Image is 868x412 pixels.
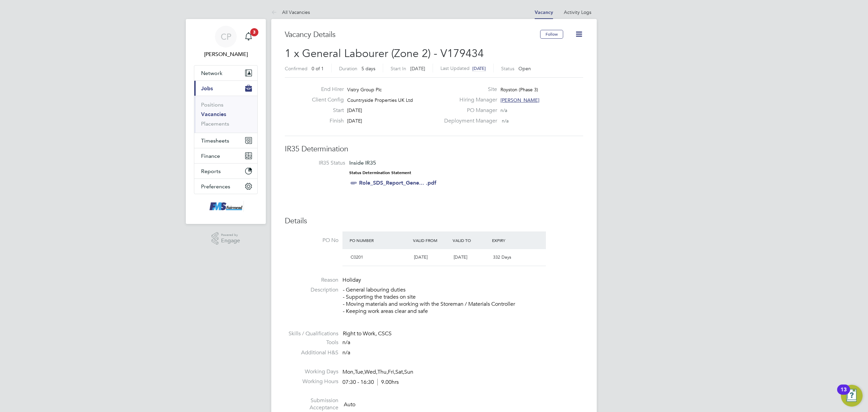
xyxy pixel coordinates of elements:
[841,390,847,398] div: 13
[347,118,362,124] span: [DATE]
[490,234,530,246] div: Expiry
[454,254,467,260] span: [DATE]
[285,349,338,356] label: Additional H&S
[339,65,357,72] label: Duration
[472,65,486,71] span: [DATE]
[500,97,539,103] span: [PERSON_NAME]
[307,107,344,114] label: Start
[364,369,377,375] span: Wed,
[344,401,355,408] span: Auto
[342,349,350,356] span: n/a
[285,368,338,375] label: Working Days
[292,160,345,167] label: IR35 Status
[208,201,244,212] img: f-mead-logo-retina.png
[347,97,413,103] span: Countryside Properties UK Ltd
[342,379,399,386] div: 07:30 - 16:30
[194,164,257,179] button: Reports
[194,26,258,58] a: CP[PERSON_NAME]
[285,216,583,226] h3: Details
[194,50,258,58] span: Callum Pridmore
[564,9,591,15] a: Activity Logs
[285,277,338,284] label: Reason
[440,107,497,114] label: PO Manager
[201,101,223,108] a: Positions
[349,170,411,175] strong: Status Determination Statement
[312,65,324,72] span: 0 of 1
[186,19,266,224] nav: Main navigation
[201,120,229,127] a: Placements
[194,148,257,163] button: Finance
[493,254,511,260] span: 332 Days
[377,369,388,375] span: Thu,
[307,86,344,93] label: End Hirer
[285,378,338,385] label: Working Hours
[451,234,491,246] div: Valid To
[500,87,538,93] span: Royston (Phase 3)
[395,369,404,375] span: Sat,
[285,397,338,411] label: Submission Acceptance
[221,32,231,41] span: CP
[361,65,375,72] span: 5 days
[285,47,484,60] span: 1 x General Labourer (Zone 2) - V179434
[194,201,258,212] a: Go to home page
[343,286,583,315] p: - General labouring duties - Supporting the trades on site - Moving materials and working with th...
[411,234,451,246] div: Valid From
[201,70,222,76] span: Network
[212,232,240,245] a: Powered byEngage
[307,117,344,125] label: Finish
[343,330,583,337] div: Right to Work, CSCS
[540,30,563,39] button: Follow
[285,144,583,154] h3: IR35 Determination
[440,117,497,125] label: Deployment Manager
[285,237,338,244] label: PO No
[404,369,413,375] span: Sun
[351,254,363,260] span: C0201
[440,86,497,93] label: Site
[342,369,355,375] span: Mon,
[250,28,258,36] span: 3
[359,180,436,186] a: Role_SDS_Report_Gene... .pdf
[391,65,406,72] label: Start In
[500,107,507,113] span: n/a
[201,137,229,144] span: Timesheets
[201,153,220,159] span: Finance
[502,118,509,124] span: n/a
[285,30,540,40] h3: Vacancy Details
[221,238,240,244] span: Engage
[201,168,221,174] span: Reports
[349,160,376,166] span: Inside IR35
[201,111,226,117] a: Vacancies
[388,369,395,375] span: Fri,
[285,339,338,346] label: Tools
[194,65,257,80] button: Network
[518,65,531,72] span: Open
[194,179,257,194] button: Preferences
[201,85,213,92] span: Jobs
[342,277,361,283] span: Holiday
[348,234,411,246] div: PO Number
[242,26,255,48] a: 3
[347,107,362,113] span: [DATE]
[285,65,308,72] label: Confirmed
[535,10,553,15] a: Vacancy
[285,330,338,337] label: Skills / Qualifications
[221,232,240,238] span: Powered by
[355,369,364,375] span: Tue,
[307,96,344,104] label: Client Config
[285,286,338,294] label: Description
[440,65,470,71] label: Last Updated
[440,96,497,104] label: Hiring Manager
[201,183,230,190] span: Preferences
[414,254,428,260] span: [DATE]
[841,385,863,407] button: Open Resource Center, 13 new notifications
[410,65,425,72] span: [DATE]
[347,87,382,93] span: Vistry Group Plc
[194,133,257,148] button: Timesheets
[377,379,399,386] span: 9.00hrs
[194,96,257,133] div: Jobs
[501,65,514,72] label: Status
[271,9,310,15] a: All Vacancies
[194,81,257,96] button: Jobs
[342,339,350,346] span: n/a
